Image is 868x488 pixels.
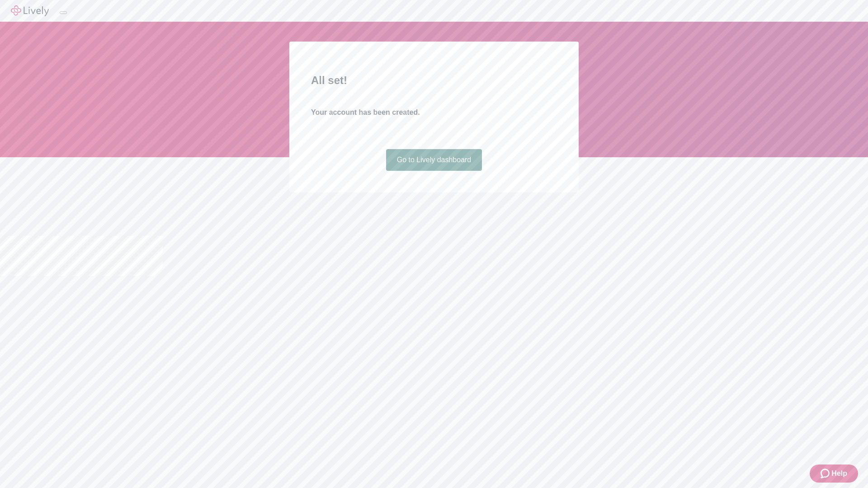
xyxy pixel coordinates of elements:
[386,149,482,171] a: Go to Lively dashboard
[311,107,557,118] h4: Your account has been created.
[311,72,557,89] h2: All set!
[831,468,847,479] span: Help
[60,11,67,14] button: Log out
[11,5,49,16] img: Lively
[821,468,831,479] svg: Zendesk support icon
[810,465,858,483] button: Zendesk support iconHelp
